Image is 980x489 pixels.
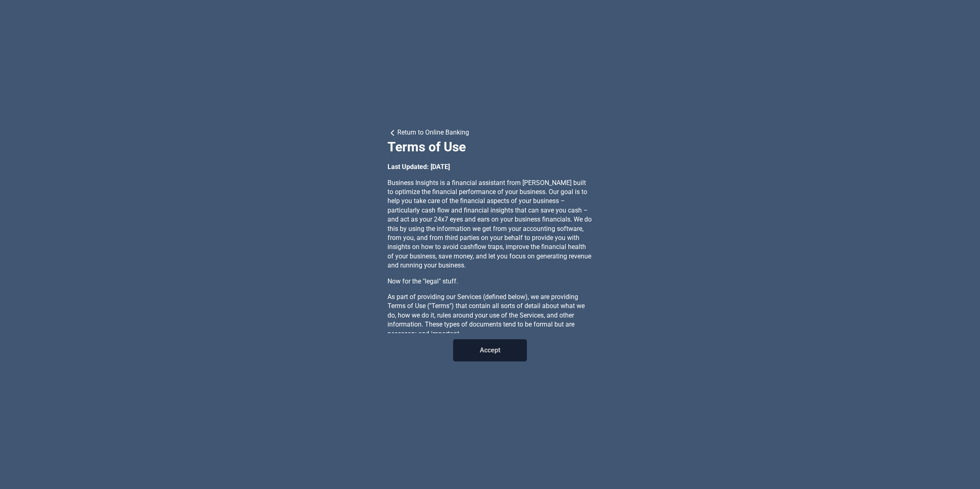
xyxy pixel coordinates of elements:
[387,163,450,171] strong: Last Updated: [DATE]
[387,178,593,270] p: Business Insights is a financial assistant from [PERSON_NAME] built to optimize the financial per...
[387,128,593,138] a: Return to Online Banking
[387,292,593,338] p: As part of providing our Services (defined below), we are providing Terms of Use ("Terms") that c...
[387,277,593,286] p: Now for the "legal" stuff.
[387,138,593,156] h1: Terms of Use
[397,128,469,138] span: Return to Online Banking
[453,339,527,361] button: Accept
